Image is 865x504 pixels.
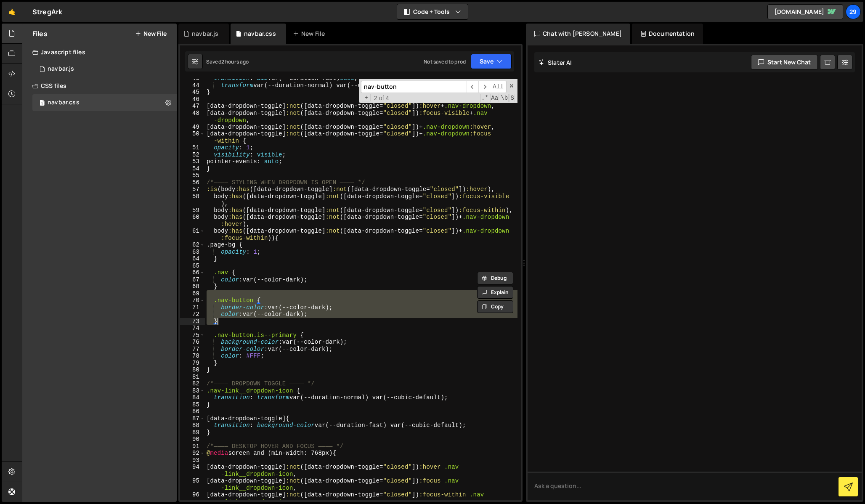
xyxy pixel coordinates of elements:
[32,7,62,17] div: StregArk
[180,415,205,422] div: 87
[192,29,218,38] div: navbar.js
[180,450,205,457] div: 92
[180,144,205,151] div: 51
[180,297,205,304] div: 70
[180,380,205,387] div: 82
[180,228,205,241] div: 61
[526,24,630,44] div: Chat with [PERSON_NAME]
[509,94,515,102] span: Search In Selection
[180,464,205,477] div: 94
[180,429,205,436] div: 89
[180,151,205,159] div: 52
[180,366,205,374] div: 80
[180,214,205,228] div: 60
[180,96,205,103] div: 46
[180,124,205,131] div: 49
[180,82,205,89] div: 44
[180,443,205,450] div: 91
[180,193,205,207] div: 58
[180,360,205,367] div: 79
[846,4,861,19] a: 29
[293,29,328,38] div: New File
[180,255,205,263] div: 64
[477,300,513,313] button: Copy
[180,394,205,401] div: 84
[180,290,205,297] div: 69
[180,172,205,179] div: 55
[180,249,205,256] div: 63
[467,81,478,93] span: ​
[180,325,205,332] div: 74
[180,477,205,491] div: 95
[477,286,513,299] button: Explain
[180,207,205,214] div: 59
[361,81,467,93] input: Search for
[32,61,177,77] div: 16690/45597.js
[471,54,512,69] button: Save
[206,58,249,65] div: Saved
[180,110,205,124] div: 48
[751,55,818,70] button: Start new chat
[180,158,205,165] div: 53
[180,387,205,395] div: 83
[22,77,177,94] div: CSS files
[221,58,249,65] div: 2 hours ago
[180,457,205,464] div: 93
[180,346,205,353] div: 77
[180,263,205,270] div: 65
[539,58,572,66] h2: Slater AI
[2,2,22,22] a: 🤙
[180,186,205,193] div: 57
[180,401,205,409] div: 85
[32,94,177,111] div: 16690/45596.css
[397,4,468,19] button: Code + Tools
[180,130,205,144] div: 50
[135,30,167,37] button: New File
[632,24,703,44] div: Documentation
[40,100,45,107] span: 1
[180,318,205,325] div: 73
[180,276,205,284] div: 67
[48,65,74,73] div: navbar.js
[180,422,205,429] div: 88
[244,29,276,38] div: navbar.css
[180,339,205,346] div: 76
[32,29,48,38] h2: Files
[180,408,205,415] div: 86
[180,311,205,318] div: 72
[362,94,371,102] span: Toggle Replace mode
[767,4,843,19] a: [DOMAIN_NAME]
[180,103,205,110] div: 47
[180,332,205,339] div: 75
[478,81,490,93] span: ​
[180,283,205,290] div: 68
[180,165,205,172] div: 54
[490,94,499,102] span: CaseSensitive Search
[180,353,205,360] div: 78
[180,241,205,249] div: 62
[500,94,509,102] span: Whole Word Search
[180,89,205,96] div: 45
[180,179,205,186] div: 56
[180,269,205,276] div: 66
[371,95,393,102] span: 2 of 4
[480,94,489,102] span: RegExp Search
[477,272,513,284] button: Debug
[424,58,466,65] div: Not saved to prod
[180,374,205,381] div: 81
[180,436,205,443] div: 90
[180,304,205,311] div: 71
[22,44,177,61] div: Javascript files
[48,99,80,106] div: navbar.css
[490,81,507,93] span: Alt-Enter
